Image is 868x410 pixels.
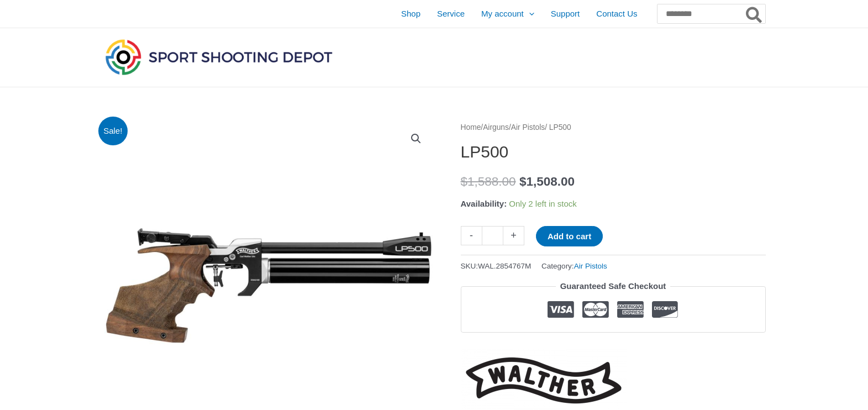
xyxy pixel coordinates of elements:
[461,120,766,135] nav: Breadcrumb
[511,123,545,132] a: Air Pistols
[461,199,507,208] span: Availability:
[482,226,503,245] input: Product quantity
[98,117,128,146] span: Sale!
[503,226,524,245] a: +
[461,175,468,188] span: $
[536,226,603,246] button: Add to cart
[478,262,531,270] span: WAL.2854767M
[461,175,516,188] bdi: 1,588.00
[461,142,766,162] h1: LP500
[103,36,335,77] img: Sport Shooting Depot
[461,226,482,245] a: -
[483,123,509,132] a: Airguns
[461,259,532,273] span: SKU:
[519,175,575,188] bdi: 1,508.00
[461,123,481,132] a: Home
[406,129,426,149] a: View full-screen image gallery
[744,4,765,23] button: Search
[509,199,577,208] span: Only 2 left in stock
[541,259,607,273] span: Category:
[556,278,671,294] legend: Guaranteed Safe Checkout
[519,175,527,188] span: $
[574,262,607,270] a: Air Pistols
